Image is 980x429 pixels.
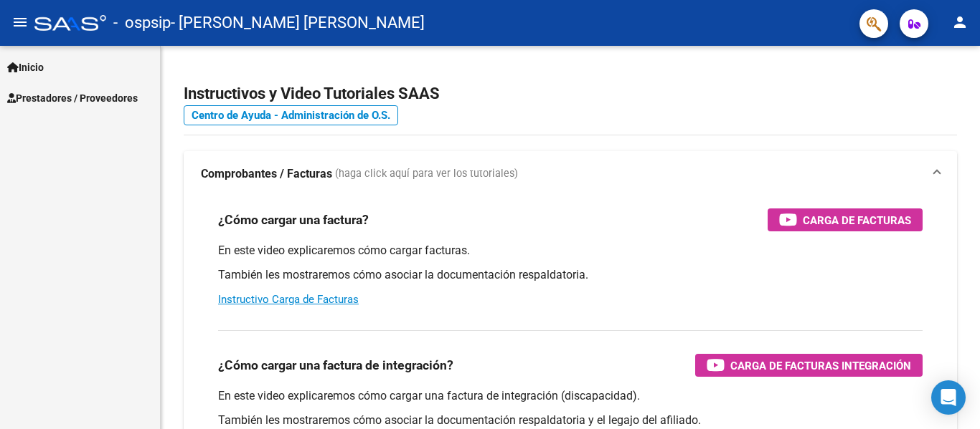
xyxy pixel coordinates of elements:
span: Carga de Facturas Integración [730,357,911,375]
p: En este video explicaremos cómo cargar una factura de integración (discapacidad). [218,388,923,404]
h3: ¿Cómo cargar una factura? [218,210,369,230]
button: Carga de Facturas [768,208,923,231]
mat-icon: menu [11,14,29,31]
h2: Instructivos y Video Tutoriales SAAS [184,80,957,107]
button: Carga de Facturas Integración [695,354,923,377]
p: También les mostraremos cómo asociar la documentación respaldatoria. [218,267,923,283]
strong: Comprobantes / Facturas [201,166,332,182]
mat-expansion-panel-header: Comprobantes / Facturas (haga click aquí para ver los tutoriales) [184,151,957,197]
span: - ospsip [113,7,171,39]
p: También les mostraremos cómo asociar la documentación respaldatoria y el legajo del afiliado. [218,413,923,428]
span: Inicio [7,59,44,75]
mat-icon: person [951,14,969,31]
span: Prestadores / Proveedores [7,90,138,106]
span: Carga de Facturas [803,211,911,229]
h3: ¿Cómo cargar una factura de integración? [218,355,453,375]
span: - [PERSON_NAME] [PERSON_NAME] [171,7,425,39]
div: Open Intercom Messenger [931,380,966,415]
p: En este video explicaremos cómo cargar facturas. [218,243,923,259]
a: Instructivo Carga de Facturas [218,293,359,306]
span: (haga click aquí para ver los tutoriales) [335,166,518,182]
a: Centro de Ayuda - Administración de O.S. [184,105,398,125]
